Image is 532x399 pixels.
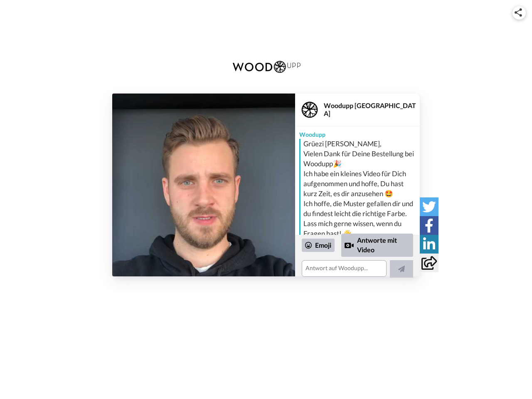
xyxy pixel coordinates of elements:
[345,240,354,250] div: Reply by Video
[341,234,413,256] div: Antworte mit Video
[324,101,419,117] div: Woodupp [GEOGRAPHIC_DATA]
[303,139,418,239] div: Grüezi [PERSON_NAME], Vielen Dank für Deine Bestellung bei Woodupp🎉 Ich habe ein kleines Video fü...
[515,8,522,17] img: ic_share.svg
[302,239,335,252] div: Emoji
[112,94,295,276] img: 180e1fdb-295d-48c9-8001-97ccf134fa6f-thumb.jpg
[227,52,305,81] img: WoodUpp logo
[300,100,320,120] img: Profile Image
[295,126,420,139] div: Woodupp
